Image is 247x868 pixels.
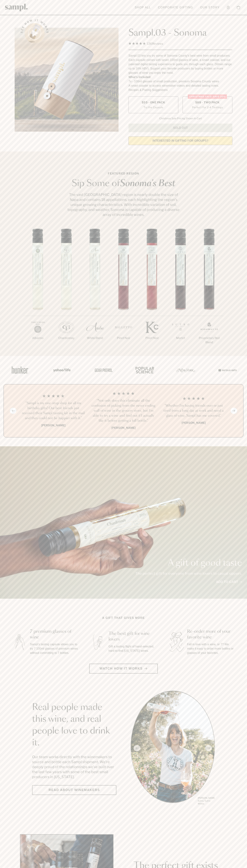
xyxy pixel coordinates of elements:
em: Sonoma's Best [120,179,175,188]
img: Sampl.03 - Sonoma [15,28,119,132]
div: Christmas SALE! Save 20% [188,94,227,99]
ul: carousel [131,691,215,806]
strong: What’s Included: [128,76,151,79]
span: $55 - One Pack [142,101,165,104]
p: Merlot [166,336,195,340]
a: interested in gifting for groups? [128,136,232,145]
p: Fall in love with a wine, or 7? We make it easy to order more bottles or glasses of your favorites. [187,642,236,655]
a: Read about Winemakers [32,785,116,795]
img: Artboard_5_7fdae55a-36fd-43f7-8bfd-f74a06a2878e_x450.png [92,362,114,378]
p: [PERSON_NAME] Sutro, Sutro Wines [198,797,215,805]
span: 136 [147,42,152,45]
button: Sold Out [128,124,232,132]
h3: 7 premium glasses of wine [30,629,79,640]
b: [PERSON_NAME] [111,426,136,430]
li: Christmas Sale Pricing Shown In Cart [157,117,203,120]
p: Pinot Noir [138,336,166,340]
h2: Real people made this wine, and real people love to drink it. [32,702,116,749]
h3: The best gift for wine lovers [109,631,157,642]
button: Previous slide [10,408,16,414]
li: 7x - 100ml glasses of small production, premium Sonoma County wines [128,79,232,84]
b: [PERSON_NAME] [41,424,65,427]
li: 2 / 4 [91,391,156,430]
p: Featured Region [66,171,181,176]
img: Artboard_6_04f9a106-072f-468a-bdd7-f11783b05722_x450.png [51,362,72,378]
li: 5 / 7 [138,229,166,352]
small: Perfect For 2-4 Tastings [192,105,223,109]
li: 7 / 7 [195,229,223,356]
li: 1 / 7 [24,229,52,352]
div: Sampl.03 lets you try some of Sonoma County's best wine from small producers. Each capsule comes ... [128,54,232,75]
div: slide 1 [131,691,215,806]
h3: Re-order more of your favorite wine [187,629,236,640]
a: Our Story [198,4,221,11]
li: 3 / 7 [81,229,109,352]
li: 1 / 4 [21,391,86,430]
h3: “Not only does this eliminate all the confusion of picking from the never ending wall of wine in ... [91,398,156,423]
img: Artboard_1_c8cd28af-0030-4af1-819c-248e302c7f06_x450.png [9,362,31,378]
a: Corporate Gifting [156,4,195,11]
p: Albarino [24,336,52,340]
div: 136Reviews [128,41,163,46]
li: 4 / 7 [109,229,138,352]
li: 3 / 4 [161,391,226,430]
p: Proprietary Red Blend [195,336,223,345]
button: See how it works [25,23,45,43]
h2: Sip Some of [66,179,181,188]
li: Recipes & Pairing Suggestions [128,88,232,92]
p: Our team works directly with the winemakers to source and bottle each Sampl shipment. We’re deepl... [32,754,116,779]
h2: A gift that gives more [102,616,145,620]
li: 2 / 7 [52,229,81,352]
button: Next slide [231,408,237,414]
p: Chardonnay [52,336,81,340]
p: The vast [GEOGRAPHIC_DATA] region is nearly double the size of Napa and contains 18 appellations,... [66,192,181,217]
a: Add to cart [216,580,242,584]
span: $88 - Two Pack [195,101,220,104]
small: Try the Capsule [143,105,163,109]
li: A smart coaster to access winemaker videos and detailed tasting notes. [128,84,232,88]
b: [PERSON_NAME] [182,421,206,425]
p: White Blend [81,336,109,340]
p: Gift a tasting flight of hand-selected, hard-to-find [US_STATE] wines. [109,644,157,653]
h1: Sampl.03 - Sonoma [128,28,232,38]
p: The perfect gift for everyone from wine lovers to casual sippers. [135,571,242,576]
img: Artboard_3_0b291449-6e8c-4d07-b2c2-3f3601a19cd1_x450.png [175,362,196,378]
img: Sampl logo [5,4,28,11]
a: Shop All [133,4,153,11]
img: Artboard_4_28b4d326-c26e-48f9-9c80-911f17d6414e_x450.png [133,362,155,378]
p: Pinot Noir [109,336,138,340]
p: Sampl's tasting capsule allows you to try 7 100ml glasses of premium wines without committing to ... [30,642,79,655]
img: Artboard_7_5b34974b-f019-449e-91fb-745f8d0877ee_x450.png [216,362,238,378]
span: Reviews [152,42,163,45]
h3: “Sampl is my one-stop shop for all my birthday gifts! Our best friends just received their Sampl ... [21,401,86,421]
button: Watch how it works [89,664,158,674]
p: A gift of good taste [135,559,242,567]
h3: “Whether I'm having friends over or just tired from a long day at work and need a glass of wine, ... [161,403,226,418]
li: 6 / 7 [166,229,195,352]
